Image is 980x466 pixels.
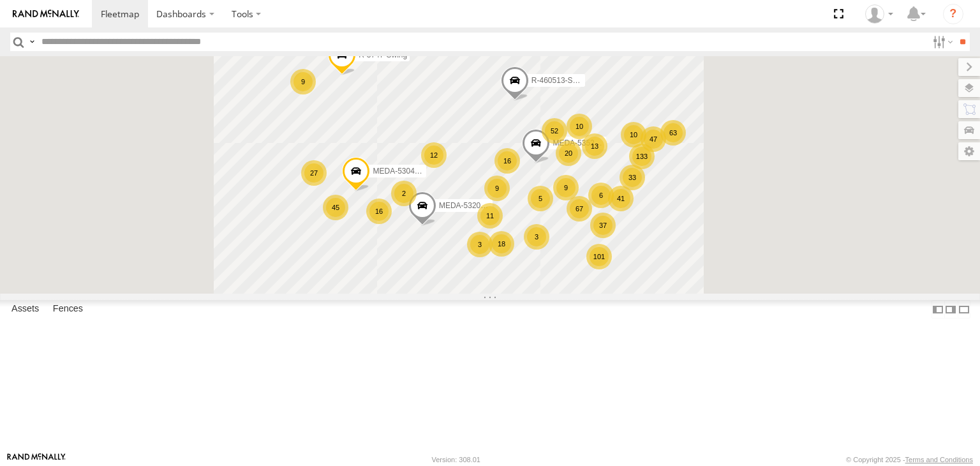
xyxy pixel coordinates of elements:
[958,300,970,319] label: Hide Summary Table
[567,196,592,222] div: 67
[542,118,567,144] div: 52
[905,456,973,463] a: Terms and Conditions
[608,186,634,211] div: 41
[958,142,980,160] label: Map Settings
[553,175,579,200] div: 9
[944,300,957,319] label: Dock Summary Table to the Right
[47,301,89,319] label: Fences
[556,140,581,166] div: 20
[432,456,480,463] div: Version: 308.01
[846,456,973,463] div: © Copyright 2025 -
[366,199,392,224] div: 16
[620,165,645,190] div: 33
[629,144,655,169] div: 133
[301,160,327,186] div: 27
[373,167,446,176] span: MEDA-530413-Swing
[590,213,616,238] div: 37
[861,4,898,24] div: Rob Larrimore
[484,176,510,201] div: 9
[567,114,592,139] div: 10
[5,301,45,319] label: Assets
[467,232,493,257] div: 3
[928,33,955,51] label: Search Filter Options
[524,224,549,250] div: 3
[421,142,447,168] div: 12
[323,195,348,220] div: 45
[588,183,614,208] div: 6
[27,33,37,51] label: Search Query
[477,203,503,229] div: 11
[489,231,514,257] div: 18
[660,120,686,146] div: 63
[290,69,316,94] div: 9
[943,4,963,24] i: ?
[586,244,612,269] div: 101
[7,453,66,466] a: Visit our Website
[621,122,646,147] div: 10
[439,201,505,210] span: MEDA-532005-Roll
[13,10,79,19] img: rand-logo.svg
[582,133,607,159] div: 13
[531,77,588,86] span: R-460513-Swing
[932,300,944,319] label: Dock Summary Table to the Left
[528,186,553,211] div: 5
[641,126,666,152] div: 47
[391,181,417,206] div: 2
[494,148,520,174] div: 16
